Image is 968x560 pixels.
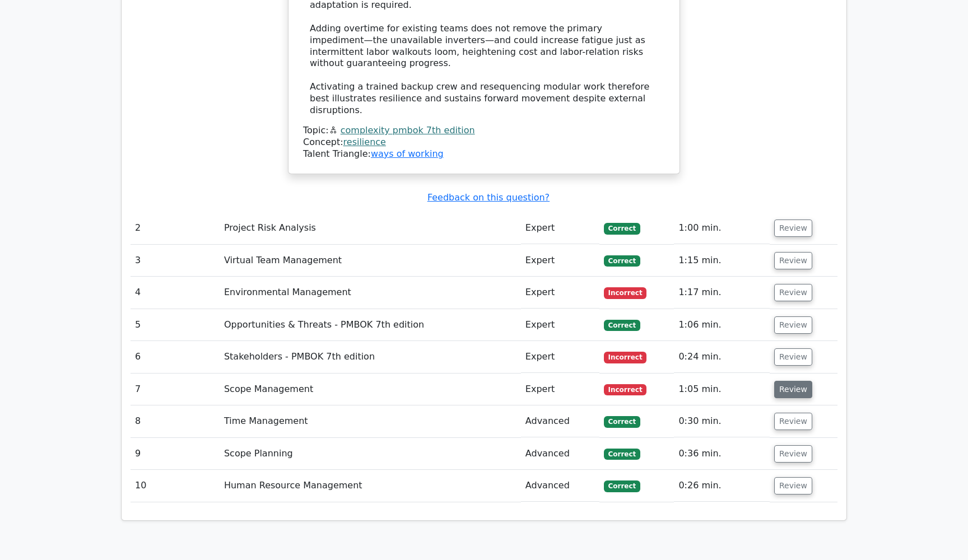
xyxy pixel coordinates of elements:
[303,137,665,148] div: Concept:
[220,438,521,470] td: Scope Planning
[521,245,599,277] td: Expert
[604,352,647,363] span: Incorrect
[521,405,599,437] td: Advanced
[341,125,475,136] a: complexity pmbok 7th edition
[220,374,521,405] td: Scope Management
[131,277,220,309] td: 4
[674,245,770,277] td: 1:15 min.
[604,384,647,395] span: Incorrect
[674,341,770,373] td: 0:24 min.
[131,309,220,341] td: 5
[604,416,640,427] span: Correct
[774,381,812,398] button: Review
[521,277,599,309] td: Expert
[774,284,812,301] button: Review
[521,341,599,373] td: Expert
[131,438,220,470] td: 9
[131,470,220,502] td: 10
[604,480,640,492] span: Correct
[674,470,770,502] td: 0:26 min.
[674,277,770,309] td: 1:17 min.
[303,125,665,137] div: Topic:
[521,212,599,244] td: Expert
[220,277,521,309] td: Environmental Management
[674,438,770,470] td: 0:36 min.
[427,192,550,203] a: Feedback on this question?
[521,438,599,470] td: Advanced
[220,341,521,373] td: Stakeholders - PMBOK 7th edition
[131,341,220,373] td: 6
[521,374,599,405] td: Expert
[220,212,521,244] td: Project Risk Analysis
[521,309,599,341] td: Expert
[131,405,220,437] td: 8
[674,374,770,405] td: 1:05 min.
[604,287,647,298] span: Incorrect
[343,137,386,147] a: resilience
[220,309,521,341] td: Opportunities & Threats - PMBOK 7th edition
[521,470,599,502] td: Advanced
[774,348,812,366] button: Review
[131,212,220,244] td: 2
[220,245,521,277] td: Virtual Team Management
[774,252,812,269] button: Review
[604,255,640,267] span: Correct
[774,477,812,494] button: Review
[674,212,770,244] td: 1:00 min.
[774,316,812,334] button: Review
[774,220,812,237] button: Review
[131,374,220,405] td: 7
[220,470,521,502] td: Human Resource Management
[674,309,770,341] td: 1:06 min.
[371,148,444,159] a: ways of working
[774,445,812,463] button: Review
[674,405,770,437] td: 0:30 min.
[604,449,640,460] span: Correct
[220,405,521,437] td: Time Management
[131,245,220,277] td: 3
[774,413,812,430] button: Review
[604,320,640,331] span: Correct
[303,125,665,160] div: Talent Triangle:
[604,223,640,234] span: Correct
